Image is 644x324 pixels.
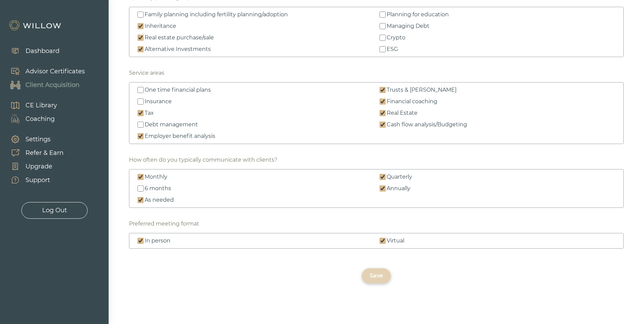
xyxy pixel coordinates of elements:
div: ESG [387,45,398,53]
input: Planning for education [380,12,386,18]
div: Monthly [145,173,167,181]
div: One time financial plans [145,86,211,94]
div: Planning for education [387,11,449,19]
div: Save [370,272,383,280]
div: Cash flow analysis/Budgeting [387,121,467,129]
input: Monthly [137,174,144,180]
input: In person [137,238,144,244]
div: Crypto [387,34,405,42]
input: Quarterly [380,174,386,180]
div: Real Estate [387,109,418,117]
input: Trusts & [PERSON_NAME] [380,87,386,93]
div: In person [145,237,170,245]
a: Dashboard [3,44,59,58]
div: How often do you typically communicate with clients? [129,156,277,164]
div: Financial coaching [387,97,437,106]
div: Refer & Earn [25,148,63,158]
div: Debt management [145,121,198,129]
input: ESG [380,46,386,52]
a: Refer & Earn [3,146,63,160]
div: Managing Debt [387,22,429,30]
input: Crypto [380,35,386,41]
input: 6 months [137,185,144,192]
a: Client Acquisition [3,78,85,92]
input: Real estate purchase/sale [137,35,144,41]
input: Inheritance [137,23,144,29]
input: Family planning including fertility planning/adoption [137,12,144,18]
div: Quarterly [387,173,412,181]
div: Virtual [387,237,404,245]
div: Insurance [145,97,172,106]
a: Settings [3,132,63,146]
input: Tax [137,110,144,116]
div: Tax [145,109,154,117]
input: Financial coaching [380,98,386,105]
a: Advisor Certificates [3,65,85,78]
div: Service areas [129,69,164,77]
div: Settings [25,135,51,144]
input: Managing Debt [380,23,386,29]
div: Advisor Certificates [25,67,85,76]
div: Coaching [25,114,55,124]
div: Employer benefit analysis [145,132,215,140]
div: Dashboard [25,47,59,56]
div: CE Library [25,101,57,110]
div: Log Out [42,206,67,215]
a: Coaching [3,112,57,126]
a: CE Library [3,98,57,112]
div: Alternative Investments [145,45,211,53]
input: Insurance [137,98,144,105]
input: As needed [137,197,144,203]
input: Real Estate [380,110,386,116]
input: Annually [380,185,386,192]
div: Inheritance [145,22,176,30]
input: Cash flow analysis/Budgeting [380,122,386,128]
div: Trusts & [PERSON_NAME] [387,86,457,94]
div: Annually [387,184,410,193]
input: One time financial plans [137,87,144,93]
input: Debt management [137,122,144,128]
div: Family planning including fertility planning/adoption [145,11,288,19]
a: Upgrade [3,160,63,173]
div: Preferred meeting format [129,220,199,228]
div: Upgrade [25,162,52,171]
div: Support [25,176,50,185]
input: Virtual [380,238,386,244]
div: Client Acquisition [25,80,79,90]
button: Save [362,268,391,283]
div: As needed [145,196,174,204]
input: Alternative Investments [137,46,144,52]
input: Employer benefit analysis [137,133,144,139]
div: 6 months [145,184,171,193]
img: Willow [8,20,63,31]
div: Real estate purchase/sale [145,34,214,42]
